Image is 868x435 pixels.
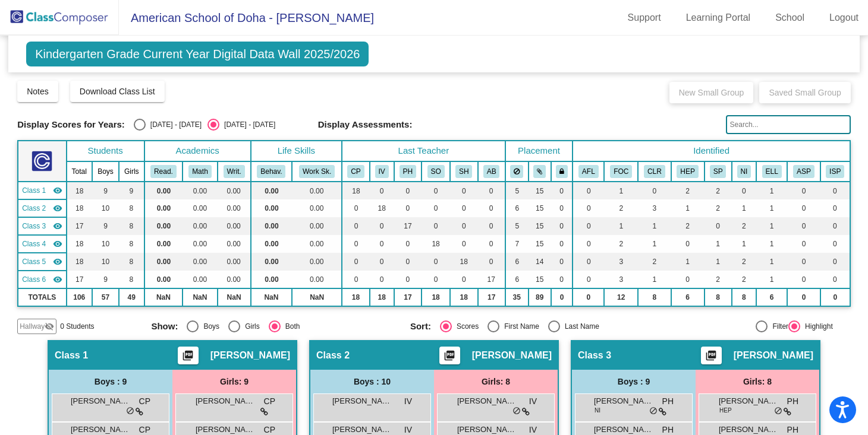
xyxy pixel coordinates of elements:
td: 0 [551,199,573,217]
td: Svetlana Olimpiev - No Class Name [18,235,66,253]
td: 18 [422,288,450,306]
th: Keep away students [505,161,529,182]
mat-icon: visibility_off [45,322,54,331]
button: Behav. [257,165,285,178]
button: Print Students Details [439,347,460,364]
td: 8 [119,235,144,253]
a: Support [618,8,671,27]
td: 0 [422,182,450,199]
td: 18 [422,235,450,253]
td: 0 [671,271,705,288]
button: ELL [762,165,782,178]
span: [PERSON_NAME] MH Al Mana [71,395,130,407]
td: 1 [604,182,638,199]
td: 0.00 [144,253,183,271]
mat-icon: visibility [53,186,62,195]
div: First Name [499,321,539,332]
th: Involved with Counselors regularly inside the school day [638,161,671,182]
th: Last Teacher [342,141,505,161]
td: 0 [394,235,422,253]
td: NaN [183,288,217,306]
button: Notes [17,81,58,102]
div: Girls: 9 [172,370,296,393]
td: 2 [732,217,756,235]
button: PH [400,165,416,178]
mat-radio-group: Select an option [151,320,401,332]
button: Print Students Details [701,347,722,364]
td: 0.00 [251,271,293,288]
td: 6 [505,199,529,217]
td: 0 [478,253,505,271]
td: 6 [505,271,529,288]
th: Parent is Staff Member [705,161,732,182]
a: School [766,8,814,27]
button: SP [710,165,727,178]
td: 10 [92,253,119,271]
input: Search... [726,115,851,134]
span: Class 1 [55,350,88,361]
td: 1 [705,253,732,271]
span: Sort: [410,321,431,332]
td: 89 [529,288,551,306]
button: AFL [578,165,599,178]
td: 1 [638,235,671,253]
td: 0 [478,235,505,253]
span: [PERSON_NAME] [196,395,255,407]
th: Keep with students [529,161,551,182]
a: Logout [820,8,868,27]
th: Arabic Foreign Language [573,161,604,182]
td: 0 [573,288,604,306]
td: 0.00 [251,182,293,199]
button: Writ. [224,165,245,178]
th: Shalena Harvin [450,161,478,182]
th: Accommodation Support Plan (ie visual, hearing impairment, anxiety) [787,161,820,182]
td: 0 [787,217,820,235]
div: Highlight [800,321,833,332]
td: 9 [92,182,119,199]
span: Class 5 [22,256,46,267]
th: Keep with teacher [551,161,573,182]
td: 1 [732,235,756,253]
button: CLR [644,165,665,178]
span: Kindergarten Grade Current Year Digital Data Wall 2025/2026 [26,42,369,66]
td: 0 [342,235,370,253]
mat-icon: visibility [53,257,62,266]
td: 15 [529,217,551,235]
td: Paul Hodgson - No Class Name [18,217,66,235]
button: FOC [610,165,632,178]
span: Class 2 [22,203,46,214]
td: 35 [505,288,529,306]
mat-icon: visibility [53,221,62,231]
td: 0.00 [183,217,217,235]
td: 0.00 [251,253,293,271]
td: 0 [450,182,478,199]
td: 0.00 [218,199,251,217]
td: 0 [820,199,850,217]
mat-icon: visibility [53,239,62,249]
td: 0.00 [144,217,183,235]
td: 0 [422,271,450,288]
th: Academics [144,141,251,161]
td: 18 [67,253,92,271]
div: Girls [240,321,260,332]
span: Class 3 [578,350,611,361]
td: 2 [671,217,705,235]
td: 0 [342,199,370,217]
td: 0.00 [183,199,217,217]
a: Learning Portal [677,8,760,27]
td: NaN [292,288,342,306]
td: 14 [529,253,551,271]
span: Class 3 [22,221,46,231]
div: Filter [768,321,788,332]
div: [DATE] - [DATE] [219,119,275,130]
td: 9 [92,271,119,288]
td: 0.00 [218,271,251,288]
th: Isabel Vera [370,161,394,182]
td: 3 [604,271,638,288]
td: 15 [529,235,551,253]
td: 0.00 [292,217,342,235]
span: [PERSON_NAME] [472,350,552,361]
td: 1 [756,199,787,217]
td: NaN [251,288,293,306]
th: Anje Bridge [478,161,505,182]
